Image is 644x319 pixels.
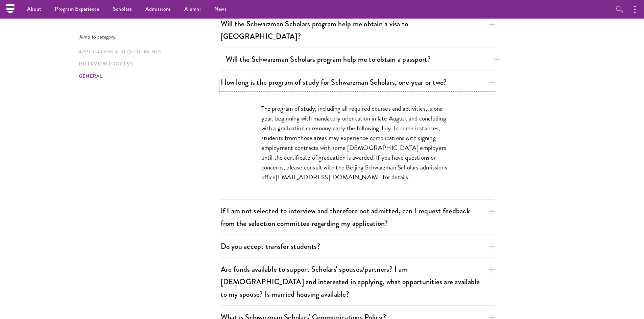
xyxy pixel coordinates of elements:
[261,104,454,182] p: The program of study, including all required courses and activities, is one year, beginning with ...
[221,262,495,302] button: Are funds available to support Scholars' spouses/partners? I am [DEMOGRAPHIC_DATA] and interested...
[79,48,217,55] a: Application & Requirements
[226,52,500,67] button: Will the Schwarzman Scholars program help me to obtain a passport?
[79,73,217,80] a: General
[79,34,221,40] p: Jump to category:
[221,16,495,44] button: Will the Schwarzman Scholars program help me obtain a visa to [GEOGRAPHIC_DATA]?
[221,203,495,231] button: If I am not selected to interview and therefore not admitted, can I request feedback from the sel...
[221,239,495,254] button: Do you accept transfer students?
[221,75,495,90] button: How long is the program of study for Schwarzman Scholars, one year or two?
[79,60,217,68] a: Interview Process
